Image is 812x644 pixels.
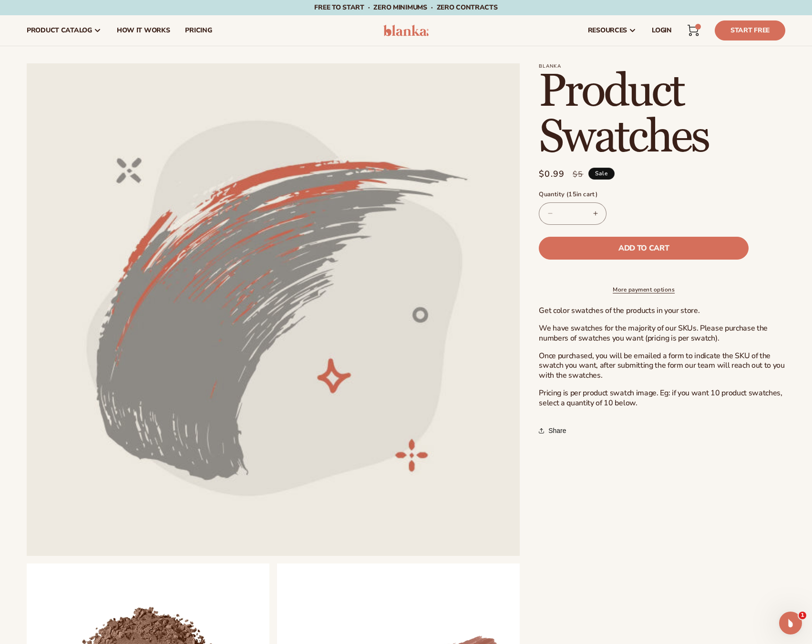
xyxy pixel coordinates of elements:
[799,612,806,619] span: 1
[580,15,644,46] a: resources
[177,15,219,46] a: pricing
[539,420,569,441] button: Share
[539,285,749,294] a: More payment options
[383,25,429,36] img: logo
[588,27,627,34] span: resources
[618,244,669,252] span: Add to cart
[539,237,749,260] button: Add to cart
[652,27,672,34] span: LOGIN
[644,15,679,46] a: LOGIN
[109,15,178,46] a: How It Works
[588,168,615,180] span: Sale
[539,168,565,181] span: $0.99
[185,27,212,34] span: pricing
[539,306,785,316] p: Get color swatches of the products in your store.
[573,169,584,180] s: $5
[117,27,170,34] span: How It Works
[539,388,785,408] p: Pricing is per product swatch image. Eg: if you want 10 product swatches, select a quantity of 10...
[314,3,497,12] span: Free to start · ZERO minimums · ZERO contracts
[539,351,785,381] p: Once purchased, you will be emailed a form to indicate the SKU of the swatch you want, after subm...
[19,15,109,46] a: product catalog
[566,190,597,199] span: ( in cart)
[779,612,802,634] iframe: Intercom live chat
[568,190,576,199] span: 15
[539,190,749,200] label: Quantity
[539,63,785,69] p: Blanka
[539,69,785,161] h1: Product Swatches
[27,27,92,34] span: product catalog
[715,20,785,40] a: Start Free
[539,323,785,343] p: We have swatches for the majority of our SKUs. Please purchase the numbers of swatches you want (...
